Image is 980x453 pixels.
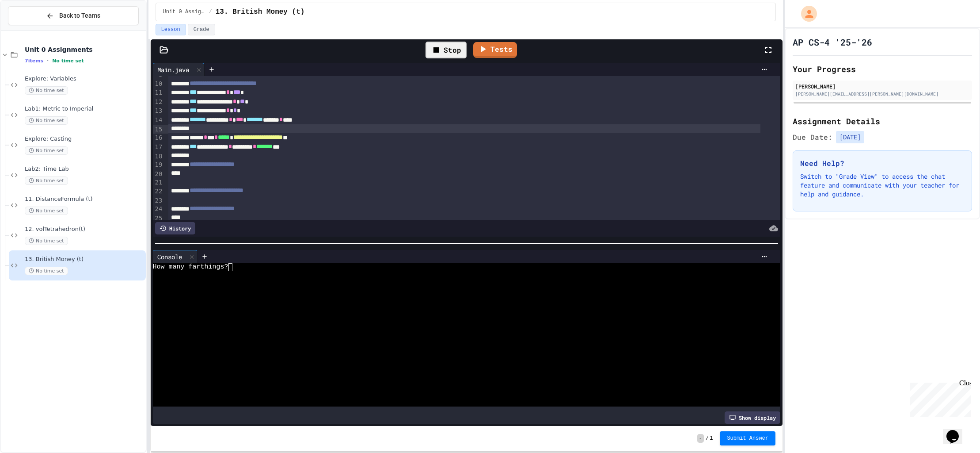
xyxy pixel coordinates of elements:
span: Back to Teams [59,11,100,20]
span: No time set [52,58,84,64]
h3: Need Help? [800,158,965,169]
div: Chat with us now!Close [4,4,61,56]
span: No time set [25,237,68,245]
div: History [155,222,195,234]
div: Stop [425,42,467,58]
div: 20 [153,170,164,179]
span: No time set [25,86,68,95]
span: No time set [25,116,68,125]
span: No time set [25,177,68,185]
a: Tests [473,42,517,58]
span: Explore: Variables [25,75,144,83]
div: [PERSON_NAME][EMAIL_ADDRESS][PERSON_NAME][DOMAIN_NAME] [795,91,969,97]
span: Due Date: [793,132,832,142]
button: Grade [188,24,215,35]
div: 12 [153,98,164,107]
div: 14 [153,116,164,125]
div: 16 [153,134,164,143]
span: No time set [25,146,68,155]
span: Explore: Casting [25,135,144,143]
h2: Your Progress [793,63,972,75]
span: 1 [710,435,713,442]
span: 13. British Money (t) [25,256,144,263]
div: 21 [153,178,164,187]
span: / [706,435,709,442]
div: 10 [153,80,164,89]
div: Show display [725,411,780,424]
div: 25 [153,214,164,223]
div: Console [153,250,198,263]
span: 12. volTetrahedron(t) [25,226,144,233]
div: [PERSON_NAME] [795,82,969,90]
span: 11. DistanceFormula (t) [25,196,144,203]
span: Submit Answer [727,435,768,442]
div: Main.java [153,65,194,74]
div: My Account [792,4,819,24]
div: 17 [153,143,164,152]
span: • [47,57,49,64]
span: Unit 0 Assignments [25,46,144,54]
span: [DATE] [836,131,864,143]
button: Submit Answer [720,431,775,445]
span: 7 items [25,58,43,64]
div: 13 [153,107,164,116]
h1: AP CS-4 '25-'26 [793,36,872,48]
span: Lab1: Metric to Imperial [25,105,144,113]
iframe: chat widget [943,418,971,444]
span: No time set [25,267,68,275]
div: 19 [153,161,164,170]
span: / [209,8,212,15]
div: 22 [153,187,164,196]
span: No time set [25,207,68,215]
span: How many farthings? [153,263,228,271]
span: - [697,434,704,443]
div: 15 [153,125,164,134]
div: Main.java [153,63,205,76]
div: 24 [153,205,164,214]
span: Unit 0 Assignments [163,8,205,15]
button: Lesson [156,24,186,35]
span: Lab2: Time Lab [25,165,144,173]
div: 18 [153,152,164,161]
button: Back to Teams [8,6,139,25]
div: Console [153,252,186,261]
span: 13. British Money (t) [216,7,305,17]
iframe: chat widget [907,379,971,417]
h2: Assignment Details [793,115,972,127]
div: 11 [153,88,164,98]
p: Switch to "Grade View" to access the chat feature and communicate with your teacher for help and ... [800,172,965,199]
div: 23 [153,196,164,205]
